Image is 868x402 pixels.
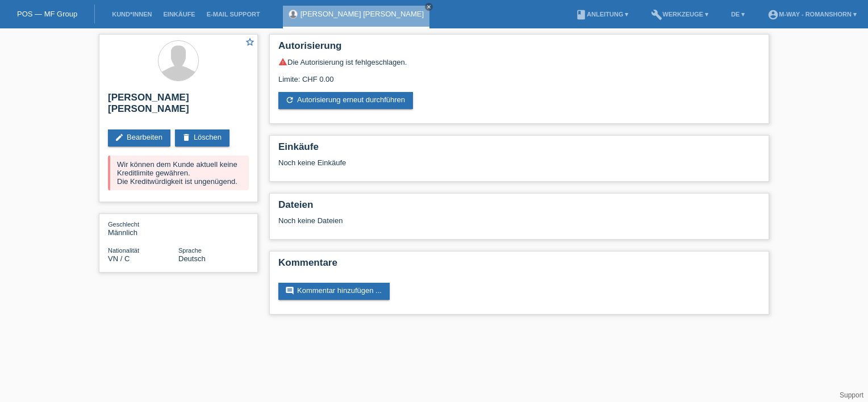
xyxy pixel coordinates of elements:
div: Männlich [108,220,178,237]
a: deleteLöschen [175,129,229,146]
a: editBearbeiten [108,129,170,146]
a: account_circlem-way - Romanshorn ▾ [762,11,862,18]
a: POS — MF Group [17,10,77,18]
span: Sprache [178,247,202,254]
i: account_circle [767,9,779,20]
a: Kund*innen [106,11,157,18]
i: delete [182,133,191,142]
a: star_border [245,37,255,49]
a: DE ▾ [725,11,750,18]
a: [PERSON_NAME] [PERSON_NAME] [301,10,424,18]
i: edit [115,133,124,142]
span: Vietnam / C / 03.02.1993 [108,254,130,263]
i: star_border [245,37,255,47]
i: close [426,4,432,10]
div: Noch keine Dateien [278,216,625,225]
a: refreshAutorisierung erneut durchführen [278,92,413,109]
div: Die Autorisierung ist fehlgeschlagen. [278,57,760,66]
h2: Dateien [278,199,760,216]
i: build [651,9,662,20]
span: Nationalität [108,247,139,254]
a: Einkäufe [157,11,201,18]
div: Wir können dem Kunde aktuell keine Kreditlimite gewähren. Die Kreditwürdigkeit ist ungenügend. [108,156,249,190]
i: warning [278,57,287,66]
i: book [575,9,587,20]
h2: Einkäufe [278,141,760,158]
a: buildWerkzeuge ▾ [645,11,714,18]
a: E-Mail Support [201,11,266,18]
a: commentKommentar hinzufügen ... [278,283,390,300]
span: Deutsch [178,254,206,263]
span: Geschlecht [108,221,139,228]
h2: [PERSON_NAME] [PERSON_NAME] [108,92,249,120]
a: Support [840,391,863,399]
h2: Kommentare [278,257,760,274]
div: Limite: CHF 0.00 [278,66,760,83]
i: comment [285,286,294,295]
a: close [425,3,433,11]
a: bookAnleitung ▾ [570,11,634,18]
div: Noch keine Einkäufe [278,158,760,175]
h2: Autorisierung [278,40,760,57]
i: refresh [285,95,294,104]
